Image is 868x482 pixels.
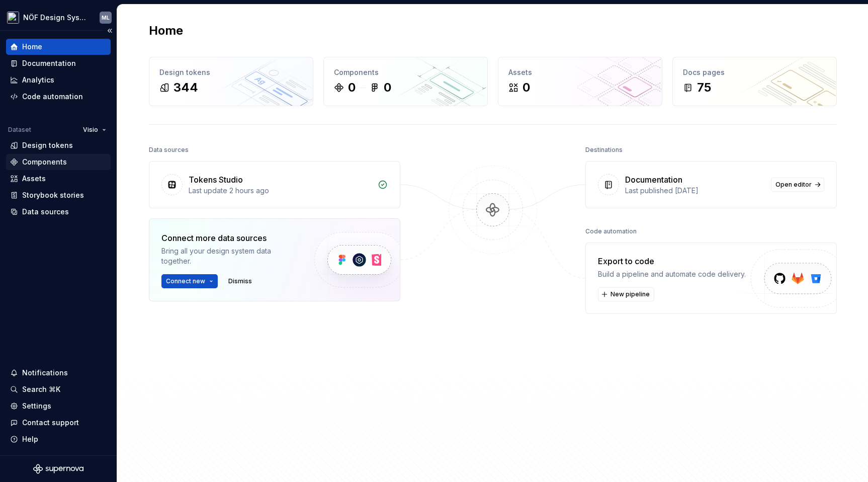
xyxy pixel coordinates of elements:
[6,187,111,203] a: Storybook stories
[323,57,488,106] a: Components00
[384,79,391,96] div: 0
[6,171,111,187] a: Assets
[6,365,111,381] button: Notifications
[585,143,623,157] div: Destinations
[22,384,60,394] div: Search ⌘K
[22,157,67,167] div: Components
[78,123,111,137] button: Visio
[83,126,98,134] span: Visio
[33,464,83,474] svg: Supernova Logo
[6,72,111,88] a: Analytics
[22,140,73,150] div: Design tokens
[173,79,198,96] div: 344
[598,255,746,267] div: Export to code
[348,79,356,96] div: 0
[22,42,42,52] div: Home
[22,92,83,102] div: Code automation
[161,246,297,266] div: Bring all your design system data together.
[508,67,652,77] div: Assets
[22,401,51,411] div: Settings
[22,368,68,378] div: Notifications
[22,75,54,85] div: Analytics
[149,161,400,208] a: Tokens StudioLast update 2 hours ago
[22,418,79,428] div: Contact support
[6,204,111,220] a: Data sources
[149,143,189,157] div: Data sources
[228,277,252,285] span: Dismiss
[22,207,69,217] div: Data sources
[189,174,243,186] div: Tokens Studio
[598,287,654,301] button: New pipeline
[2,7,115,28] button: NÖF Design SystemML
[498,57,662,106] a: Assets0
[189,186,372,196] div: Last update 2 hours ago
[6,381,111,397] button: Search ⌘K
[625,174,682,186] div: Documentation
[334,67,477,77] div: Components
[224,274,256,288] button: Dismiss
[159,67,303,77] div: Design tokens
[161,232,297,244] div: Connect more data sources
[6,154,111,170] a: Components
[7,12,19,24] img: 65b32fb5-5655-43a8-a471-d2795750ffbf.png
[775,181,812,189] span: Open editor
[683,67,826,77] div: Docs pages
[611,290,650,298] span: New pipeline
[598,269,746,279] div: Build a pipeline and automate code delivery.
[22,190,84,200] div: Storybook stories
[22,174,46,184] div: Assets
[625,186,765,196] div: Last published [DATE]
[6,137,111,153] a: Design tokens
[6,89,111,105] a: Code automation
[161,274,218,288] button: Connect new
[6,39,111,55] a: Home
[672,57,837,106] a: Docs pages75
[23,13,88,23] div: NÖF Design System
[22,434,38,444] div: Help
[771,178,824,192] a: Open editor
[22,58,76,68] div: Documentation
[6,415,111,431] button: Contact support
[6,398,111,414] a: Settings
[149,57,313,106] a: Design tokens344
[103,24,117,38] button: Collapse sidebar
[149,23,183,39] h2: Home
[166,277,205,285] span: Connect new
[8,126,31,134] div: Dataset
[523,79,530,96] div: 0
[6,55,111,71] a: Documentation
[585,224,637,238] div: Code automation
[697,79,711,96] div: 75
[6,431,111,447] button: Help
[102,14,110,22] div: ML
